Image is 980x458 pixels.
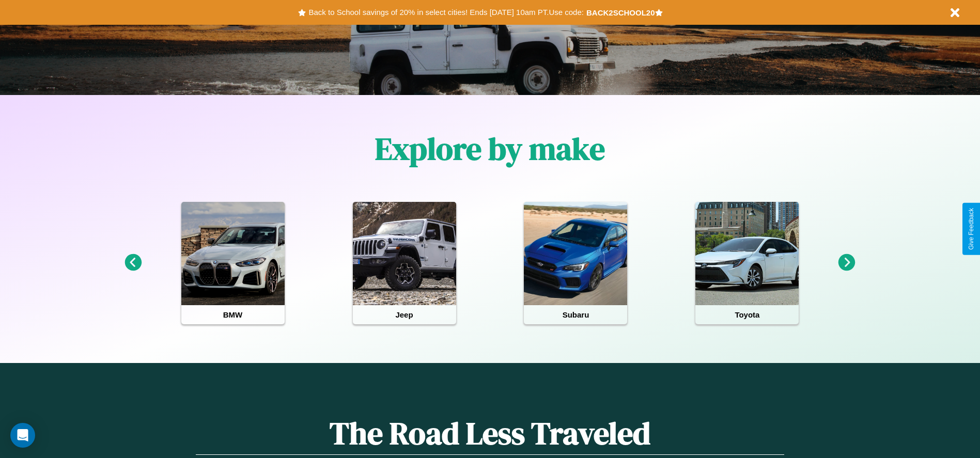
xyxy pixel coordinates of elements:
[375,128,605,170] h1: Explore by make
[306,5,586,20] button: Back to School savings of 20% in select cities! Ends [DATE] 10am PT.Use code:
[353,305,456,324] h4: Jeep
[181,305,285,324] h4: BMW
[10,423,35,448] div: Open Intercom Messenger
[524,305,627,324] h4: Subaru
[586,8,655,17] b: BACK2SCHOOL20
[695,305,799,324] h4: Toyota
[968,208,975,250] div: Give Feedback
[196,412,784,455] h1: The Road Less Traveled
